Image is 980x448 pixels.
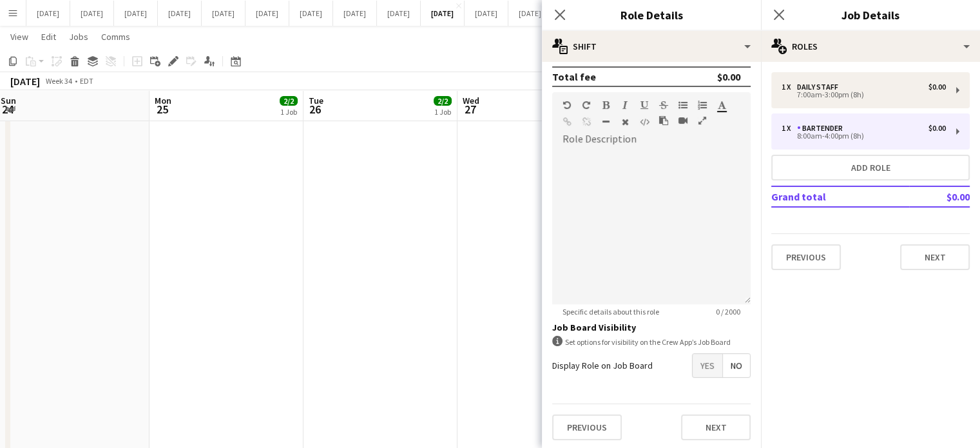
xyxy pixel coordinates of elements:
span: 0 / 2000 [706,307,751,317]
div: 1 x [782,83,797,92]
div: $0.00 [928,124,946,133]
button: Ordered List [698,100,707,110]
div: 1 Job [434,107,451,117]
button: [DATE] [421,1,465,26]
h3: Job Details [761,6,980,23]
div: Set options for visibility on the Crew App’s Job Board [552,336,751,348]
span: Jobs [69,31,88,43]
td: $0.00 [909,186,970,207]
span: Wed [463,95,479,106]
div: 1 x [782,124,797,133]
button: [DATE] [245,1,289,26]
td: Grand total [771,186,909,207]
a: Comms [96,28,135,45]
span: 26 [307,102,323,117]
button: Insert video [678,115,687,126]
button: [DATE] [26,1,70,26]
button: [DATE] [114,1,158,26]
button: HTML Code [640,117,649,127]
button: Redo [582,100,591,110]
button: Next [900,244,970,270]
div: 8:00am-4:00pm (8h) [782,133,946,139]
button: [DATE] [377,1,421,26]
label: Display Role on Job Board [552,360,653,371]
button: Fullscreen [698,115,707,126]
button: Next [681,414,751,440]
button: Underline [640,100,649,110]
div: $0.00 [928,83,946,92]
a: View [5,28,34,45]
span: 2/2 [434,96,452,106]
button: Clear Formatting [620,117,629,127]
span: Week 34 [43,76,75,86]
button: Add role [771,155,970,180]
div: 1 Job [280,107,297,117]
div: Daily Staff [797,83,843,92]
span: Tue [309,95,323,106]
a: Jobs [64,28,93,45]
span: No [723,354,750,377]
button: [DATE] [508,1,552,26]
div: Shift [542,31,761,62]
div: $0.00 [717,70,740,83]
button: Unordered List [678,100,687,110]
span: Edit [41,31,56,43]
button: Horizontal Line [601,117,610,127]
span: 25 [153,102,171,117]
button: Text Color [717,100,726,110]
button: [DATE] [202,1,245,26]
button: [DATE] [289,1,333,26]
button: Previous [771,244,841,270]
button: [DATE] [158,1,202,26]
span: Comms [101,31,130,43]
button: Undo [562,100,572,110]
div: Roles [761,31,980,62]
span: Yes [693,354,722,377]
span: Sun [1,95,16,106]
span: View [10,31,28,43]
button: Paste as plain text [659,115,668,126]
a: Edit [36,28,61,45]
div: 7:00am-3:00pm (8h) [782,92,946,98]
span: Mon [155,95,171,106]
span: 27 [461,102,479,117]
button: Italic [620,100,629,110]
div: Bartender [797,124,848,133]
button: [DATE] [333,1,377,26]
button: [DATE] [465,1,508,26]
div: [DATE] [10,75,40,88]
h3: Role Details [542,6,761,23]
button: Previous [552,414,622,440]
button: [DATE] [70,1,114,26]
button: Strikethrough [659,100,668,110]
div: Total fee [552,70,596,83]
button: Bold [601,100,610,110]
div: EDT [80,76,93,86]
span: Specific details about this role [552,307,669,317]
h3: Job Board Visibility [552,322,751,333]
span: 2/2 [280,96,298,106]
